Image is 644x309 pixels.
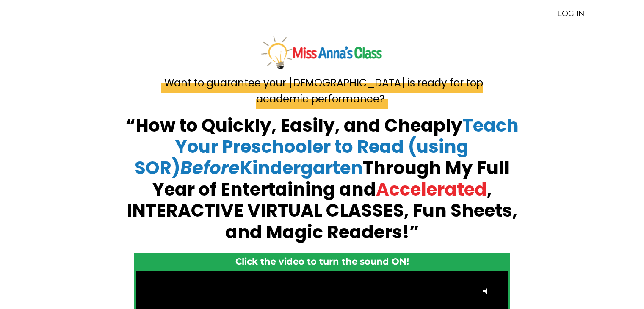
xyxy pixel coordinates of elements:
[126,113,519,245] strong: “How to Quickly, Easily, and Cheaply Through My Full Year of Entertaining and , INTERACTIVE VIRTU...
[476,279,500,303] button: Click for sound
[376,177,487,202] span: Accelerated
[235,256,409,267] strong: Click the video to turn the sound ON!
[180,155,240,180] em: Before
[135,113,519,181] span: Teach Your Preschooler to Read (using SOR) Kindergarten
[557,9,585,18] a: LOG IN
[161,72,483,109] span: Want to guarantee your [DEMOGRAPHIC_DATA] is ready for top academic performance?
